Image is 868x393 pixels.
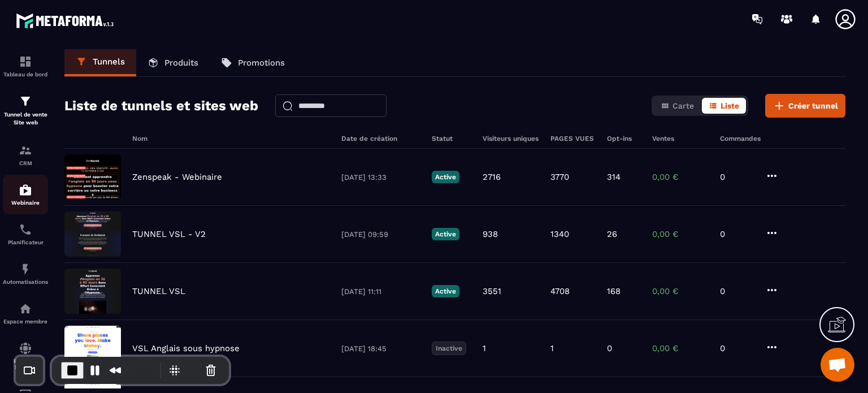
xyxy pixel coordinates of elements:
p: 0 [720,229,754,239]
p: Promotions [238,58,285,68]
img: automations [19,262,32,276]
h6: Date de création [341,135,420,142]
span: Liste [721,101,739,110]
a: formationformationTableau de bord [3,46,48,86]
h2: Liste de tunnels et sites web [64,94,258,117]
span: Créer tunnel [788,100,838,111]
p: Active [432,228,459,240]
p: 938 [483,229,498,239]
p: Zenspeak - Webinaire [132,172,222,182]
p: [DATE] 13:33 [341,173,420,182]
p: Automatisations [3,279,48,285]
a: automationsautomationsAutomatisations [3,254,48,293]
p: Tunnel de vente Site web [3,111,48,127]
p: [DATE] 18:45 [341,344,420,353]
p: 1 [483,343,486,353]
h6: PAGES VUES [550,135,596,142]
p: 0 [720,343,754,353]
h6: Visiteurs uniques [483,135,539,142]
p: Espace membre [3,318,48,325]
span: Carte [672,101,694,110]
img: automations [19,302,32,316]
p: 4708 [550,286,570,296]
a: formationformationCRM [3,135,48,175]
img: formation [19,94,32,108]
img: formation [19,55,32,68]
p: Tunnels [93,57,125,67]
p: Tableau de bord [3,71,48,77]
a: automationsautomationsWebinaire [3,175,48,214]
img: image [64,154,121,200]
h6: Nom [132,135,330,142]
a: Promotions [210,49,296,76]
p: Réseaux Sociaux [3,358,48,370]
p: Active [432,171,459,183]
p: CRM [3,160,48,166]
a: Tunnels [64,49,136,76]
h6: Statut [432,135,471,142]
p: 1340 [550,229,569,239]
p: 0,00 € [652,343,709,353]
button: Créer tunnel [765,94,845,118]
h6: Opt-ins [607,135,641,142]
p: 1 [550,343,554,353]
p: Produits [164,58,198,68]
p: Inactive [432,342,466,355]
p: VSL Anglais sous hypnose [132,343,240,353]
p: 314 [607,172,620,182]
h6: Ventes [652,135,709,142]
p: 2716 [483,172,501,182]
img: image [64,326,121,371]
img: scheduler [19,223,32,236]
img: logo [16,10,118,31]
a: automationsautomationsEspace membre [3,293,48,333]
p: [DATE] 09:59 [341,230,420,239]
p: [DATE] 11:11 [341,287,420,296]
p: 168 [607,286,620,296]
img: image [64,269,121,314]
p: 3770 [550,172,569,182]
p: 0 [607,343,612,353]
div: Ouvrir le chat [821,348,854,382]
p: TUNNEL VSL - V2 [132,229,206,239]
p: Webinaire [3,200,48,206]
img: social-network [19,342,32,355]
button: Carte [654,98,701,114]
img: image [64,211,121,257]
p: 0 [720,172,754,182]
p: 0,00 € [652,286,709,296]
button: Liste [702,98,746,114]
img: formation [19,144,32,157]
p: 0 [720,286,754,296]
p: 26 [607,229,617,239]
p: Planificateur [3,239,48,245]
img: automations [19,183,32,197]
p: Active [432,285,459,297]
a: formationformationTunnel de vente Site web [3,86,48,135]
p: 0,00 € [652,229,709,239]
a: social-networksocial-networkRéseaux Sociaux [3,333,48,379]
p: 3551 [483,286,501,296]
h6: Commandes [720,135,761,142]
p: TUNNEL VSL [132,286,185,296]
a: Produits [136,49,210,76]
a: schedulerschedulerPlanificateur [3,214,48,254]
p: 0,00 € [652,172,709,182]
